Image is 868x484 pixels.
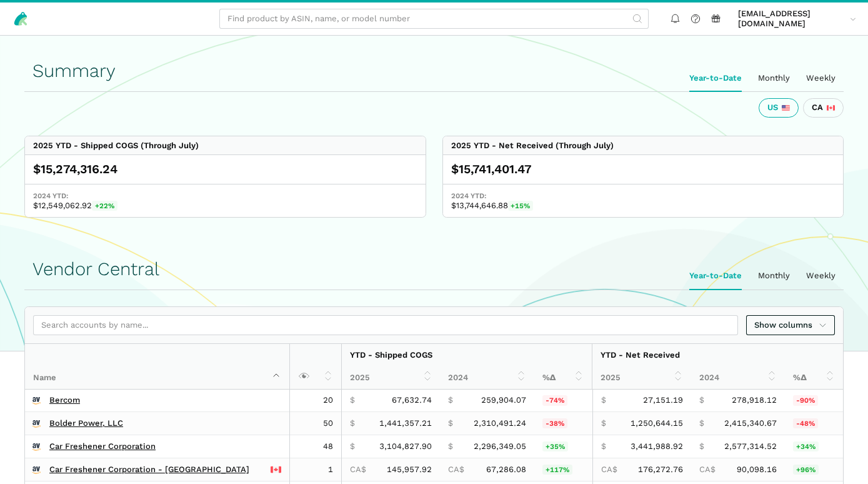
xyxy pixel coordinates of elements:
[289,435,341,458] td: 48
[750,263,798,289] ui-tab: Monthly
[782,104,790,112] img: 226-united-states-3a775d967d35a21fe9d819e24afa6dfbf763e8f1ec2e2b5a04af89618ae55acb.svg
[785,366,843,389] th: %Δ: activate to sort column ascending
[33,315,738,336] input: Search accounts by name...
[793,441,819,451] span: +34%
[785,412,843,435] td: -48.22%
[631,441,683,451] span: 3,441,988.92
[592,366,691,389] th: 2025: activate to sort column ascending
[481,395,526,405] span: 259,904.07
[448,441,453,451] span: $
[534,366,592,389] th: %Δ: activate to sort column ascending
[289,458,341,481] td: 1
[542,418,567,428] span: -38%
[350,418,355,428] span: $
[542,441,568,451] span: +35%
[798,65,844,91] ui-tab: Weekly
[734,7,861,31] a: [EMAIL_ADDRESS][DOMAIN_NAME]
[448,395,453,405] span: $
[350,465,366,475] span: CA$
[724,418,777,428] span: 2,415,340.67
[785,390,843,412] td: -90.27%
[601,395,606,405] span: $
[350,395,355,405] span: $
[601,350,680,360] strong: YTD - Net Received
[534,435,592,458] td: 35.21%
[785,458,843,481] td: 95.65%
[750,65,798,91] ui-tab: Monthly
[271,465,281,475] img: 243-canada-6dcbff6b5ddfbc3d576af9e026b5d206327223395eaa30c1e22b34077c083801.svg
[643,395,683,405] span: 27,151.19
[699,441,704,451] span: $
[746,315,835,336] a: Show columns
[350,441,355,451] span: $
[724,441,777,451] span: 2,577,314.52
[451,191,836,201] span: 2024 YTD:
[793,418,818,428] span: -48%
[542,395,567,405] span: -74%
[49,395,80,405] a: Bercom
[534,458,592,481] td: 116.92%
[508,201,534,211] span: +15%
[32,259,836,280] h1: Vendor Central
[49,465,249,475] a: Car Freshener Corporation - [GEOGRAPHIC_DATA]
[681,263,750,289] ui-tab: Year-to-Date
[379,418,432,428] span: 1,441,357.21
[601,465,617,475] span: CA$
[474,418,526,428] span: 2,310,491.24
[33,141,199,151] div: 2025 YTD - Shipped COGS (Through July)
[289,390,341,412] td: 20
[699,395,704,405] span: $
[738,9,846,29] span: [EMAIL_ADDRESS][DOMAIN_NAME]
[754,319,827,331] span: Show columns
[25,344,289,389] th: Name : activate to sort column descending
[681,65,750,91] ui-tab: Year-to-Date
[785,435,843,458] td: 33.55%
[33,161,417,178] div: $15,274,316.24
[33,191,417,201] span: 2024 YTD:
[289,412,341,435] td: 50
[601,418,606,428] span: $
[451,201,836,211] span: $13,744,646.88
[219,9,649,29] input: Find product by ASIN, name, or model number
[448,465,464,475] span: CA$
[601,441,606,451] span: $
[638,465,683,475] span: 176,272.76
[49,418,123,428] a: Bolder Power, LLC
[798,263,844,289] ui-tab: Weekly
[486,465,526,475] span: 67,286.08
[379,441,432,451] span: 3,104,827.90
[451,161,836,178] div: $15,741,401.47
[392,395,432,405] span: 67,632.74
[92,201,117,211] span: +22%
[49,441,156,451] a: Car Freshener Corporation
[699,465,716,475] span: CA$
[534,390,592,412] td: -73.98%
[289,344,341,389] th: : activate to sort column ascending
[451,141,614,151] div: 2025 YTD - Net Received (Through July)
[448,418,453,428] span: $
[812,103,823,113] span: CA
[737,465,777,475] span: 90,098.16
[542,465,572,475] span: +117%
[474,441,526,451] span: 2,296,349.05
[699,418,704,428] span: $
[767,103,778,113] span: US
[793,465,819,475] span: +96%
[341,366,440,389] th: 2025: activate to sort column ascending
[534,412,592,435] td: -37.62%
[793,395,818,405] span: -90%
[631,418,683,428] span: 1,250,644.15
[33,201,417,211] span: $12,549,062.92
[827,104,835,112] img: 243-canada-6dcbff6b5ddfbc3d576af9e026b5d206327223395eaa30c1e22b34077c083801.svg
[440,366,534,389] th: 2024: activate to sort column ascending
[691,366,785,389] th: 2024: activate to sort column ascending
[350,350,432,360] strong: YTD - Shipped COGS
[732,395,777,405] span: 278,918.12
[387,465,432,475] span: 145,957.92
[32,61,836,81] h1: Summary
